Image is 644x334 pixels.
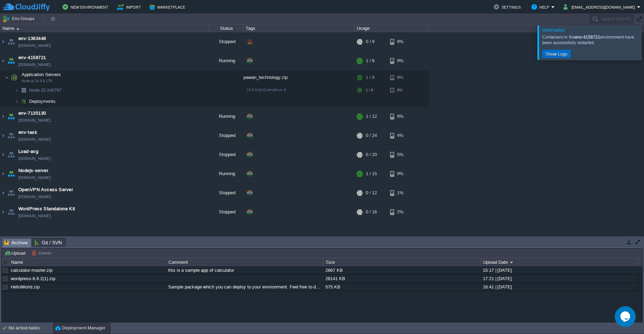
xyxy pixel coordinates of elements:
[18,212,51,219] a: [DOMAIN_NAME]
[575,35,600,40] b: env-4158721
[18,54,46,61] a: env-4158721
[209,184,243,202] div: Stopped
[209,32,243,51] div: Stopped
[0,184,6,202] img: AMDAwAAAACH5BAEAAAAALAAAAAABAAEAAAICRAEAOw==
[209,145,243,164] div: Stopped
[0,32,6,51] img: AMDAwAAAACH5BAEAAAAALAAAAAABAAEAAAICRAEAOw==
[149,3,187,11] button: Marketplace
[22,79,52,83] span: Node.js 24.5.0 LTS
[366,85,373,96] div: 1 / 8
[481,258,638,266] div: Upload Date
[0,145,6,164] img: AMDAwAAAACH5BAEAAAAALAAAAAABAAEAAAICRAEAOw==
[28,87,63,93] a: Node ID:240797
[18,42,51,49] span: [DOMAIN_NAME]
[18,129,37,136] span: env-task
[28,87,63,93] span: 240797
[481,283,638,291] div: 16:41 | [DATE]
[366,164,377,183] div: 1 / 15
[390,126,413,145] div: 4%
[15,85,19,96] img: AMDAwAAAACH5BAEAAAAALAAAAAABAAEAAAICRAEAOw==
[563,3,637,11] button: [EMAIL_ADDRESS][DOMAIN_NAME]
[1,24,208,32] div: Name
[166,266,323,274] div: this is a sample app of calculator
[18,148,38,155] a: Load-avg
[15,96,19,107] img: AMDAwAAAACH5BAEAAAAALAAAAAABAAEAAAICRAEAOw==
[2,3,50,11] img: CloudJiffy
[19,96,28,107] img: AMDAwAAAACH5BAEAAAAALAAAAAABAAEAAAICRAEAOw==
[5,250,27,256] button: Upload
[11,276,55,281] a: wordpress-6.6.2(1).zip
[16,28,19,30] img: AMDAwAAAACH5BAEAAAAALAAAAAABAAEAAAICRAEAOw==
[366,32,374,51] div: 0 / 9
[63,3,110,11] button: New Environment
[0,107,6,126] img: AMDAwAAAACH5BAEAAAAALAAAAAABAAEAAAICRAEAOw==
[18,174,51,181] a: [DOMAIN_NAME]
[18,155,51,162] span: [DOMAIN_NAME]
[11,284,40,290] a: HelloWorld.zip
[366,126,377,145] div: 0 / 24
[390,107,413,126] div: 9%
[0,51,6,70] img: AMDAwAAAACH5BAEAAAAALAAAAAABAAEAAAICRAEAOw==
[209,203,243,221] div: Stopped
[6,203,16,221] img: AMDAwAAAACH5BAEAAAAALAAAAAABAAEAAAICRAEAOw==
[324,266,480,274] div: 2667 KB
[543,51,570,57] button: Show Logs
[209,164,243,183] div: Running
[366,145,377,164] div: 0 / 20
[390,184,413,202] div: 1%
[35,238,62,247] span: Git / SVN
[2,14,37,24] button: Env Groups
[28,98,57,104] a: Deployments
[21,72,62,77] a: Application ServersNode.js 24.5.0 LTS
[0,164,6,183] img: AMDAwAAAACH5BAEAAAAALAAAAAABAAEAAAICRAEAOw==
[390,164,413,183] div: 9%
[209,24,243,32] div: Status
[167,258,323,266] div: Comment
[324,258,481,266] div: Size
[481,275,638,283] div: 17:21 | [DATE]
[18,136,51,143] span: [DOMAIN_NAME]
[494,3,523,11] button: Settings
[18,110,46,117] a: env-7135130
[166,283,323,291] div: Sample package which you can deploy to your environment. Feel free to delete and upload a package...
[11,268,52,273] a: calculator-master.zip
[9,323,52,334] div: No active tasks
[9,258,166,266] div: Name
[18,167,48,174] a: Nodejs-server
[55,325,105,332] button: Deployment Manager
[366,107,377,126] div: 1 / 12
[18,35,46,42] a: env-1363448
[542,34,639,46] div: Containers in the environment have been successfully restarted.
[18,61,51,68] a: [DOMAIN_NAME]
[29,88,47,93] span: Node ID:
[6,164,16,183] img: AMDAwAAAACH5BAEAAAAALAAAAAABAAEAAAICRAEAOw==
[6,126,16,145] img: AMDAwAAAACH5BAEAAAAALAAAAAABAAEAAAICRAEAOw==
[390,85,413,96] div: 9%
[542,27,565,33] span: Information
[531,3,551,11] button: Help
[18,205,75,212] a: WordPress Standalone Kit
[18,193,51,200] a: [DOMAIN_NAME]
[615,306,637,327] iframe: chat widget
[5,238,28,247] span: Archive
[366,203,377,221] div: 0 / 16
[366,184,377,202] div: 0 / 12
[117,3,143,11] button: Import
[244,24,354,32] div: Tags
[390,71,413,84] div: 9%
[366,51,374,70] div: 1 / 8
[0,203,6,221] img: AMDAwAAAACH5BAEAAAAALAAAAAABAAEAAAICRAEAOw==
[247,88,286,92] span: 24.5.0-pm2-almalinux-9
[18,117,51,124] a: [DOMAIN_NAME]
[6,107,16,126] img: AMDAwAAAACH5BAEAAAAALAAAAAABAAEAAAICRAEAOw==
[32,250,53,256] button: Delete
[209,107,243,126] div: Running
[209,51,243,70] div: Running
[324,283,480,291] div: 575 KB
[390,51,413,70] div: 9%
